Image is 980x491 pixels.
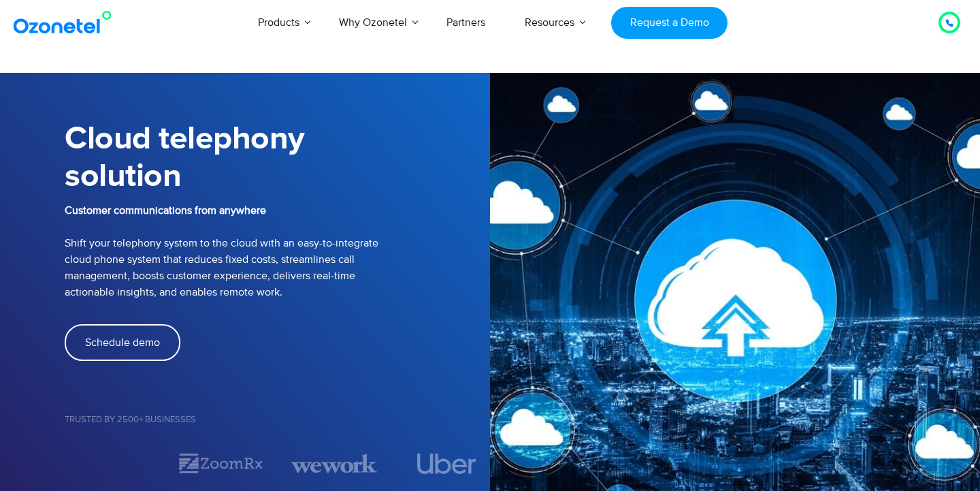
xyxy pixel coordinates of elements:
h5: Trusted by 2500+ Businesses [65,415,490,424]
p: Shift your telephony system to the cloud with an easy-to-integrate cloud phone system that reduce... [65,202,490,300]
div: 2 / 7 [178,452,263,475]
img: uber.svg [417,454,476,474]
div: Image Carousel [65,452,490,475]
b: Customer communications from anywhere [65,204,266,217]
div: 4 / 7 [404,454,490,474]
a: Request a Demo [611,7,728,39]
h1: Cloud telephony solution [65,121,490,195]
div: 3 / 7 [291,452,377,475]
div: 1 / 7 [65,456,150,472]
img: zoomrx.svg [178,452,263,475]
img: wework.svg [291,452,377,475]
span: Schedule demo [85,337,160,348]
a: Schedule demo [65,324,180,361]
